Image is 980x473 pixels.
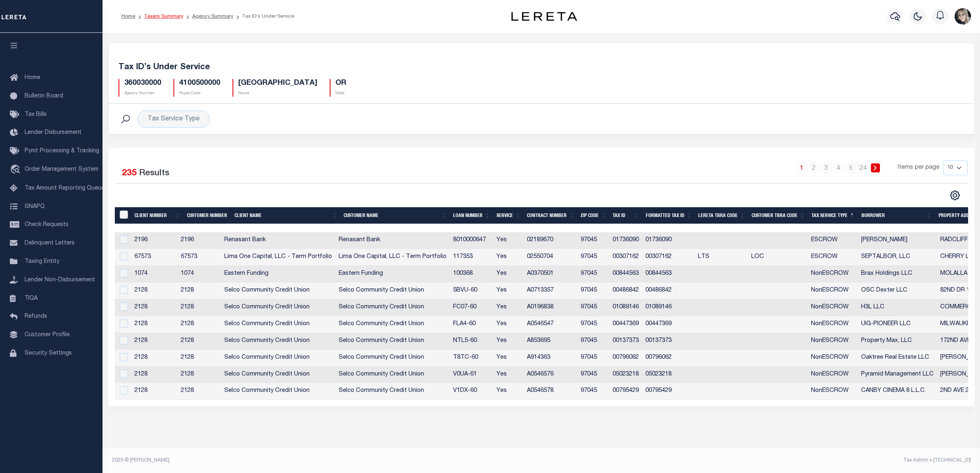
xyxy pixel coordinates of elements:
[524,232,577,249] td: 02189670
[178,367,221,383] td: 2128
[335,383,450,400] td: Selco Community Credit Union
[808,299,858,316] td: NonESCROW
[577,249,609,266] td: 97045
[450,367,493,383] td: V0UA-61
[450,350,493,367] td: T8TC-60
[179,79,220,88] h5: 4100500000
[808,232,858,249] td: ESCROW
[340,207,449,224] th: Customer Name: activate to sort column ascending
[25,112,47,118] span: Tax Bills
[808,283,858,299] td: NonESCROW
[25,351,72,356] span: Security Settings
[25,186,105,191] span: Tax Amount Reporting Queue
[221,333,335,350] td: Selco Community Credit Union
[808,350,858,367] td: NonESCROW
[858,266,937,283] td: Brax Holdings LLC
[858,232,937,249] td: [PERSON_NAME]
[221,266,335,283] td: Eastern Funding
[115,207,132,224] th: &nbsp;
[335,333,450,350] td: Selco Community Credit Union
[642,383,695,400] td: 00795429
[642,266,695,283] td: 00844563
[25,75,40,81] span: Home
[858,249,937,266] td: SEPTALBOR, LLC
[609,383,642,400] td: 00795429
[25,93,63,99] span: Bulletin Board
[221,283,335,299] td: Selco Community Credit Union
[25,259,59,265] span: Taxing Entity
[178,350,221,367] td: 2128
[609,367,642,383] td: 05023218
[577,316,609,333] td: 97045
[834,163,843,172] a: 4
[121,14,135,19] a: Home
[335,232,450,249] td: Renasant Bank
[808,207,858,224] th: Tax Service Type: activate to sort column descending
[131,383,178,400] td: 2128
[846,163,855,172] a: 5
[221,249,335,266] td: Lima One Capital, LLC - Term Portfolio
[609,333,642,350] td: 00137373
[511,12,577,21] img: logo-dark.svg
[178,283,221,299] td: 2128
[858,316,937,333] td: UIG-PIONEER LLC
[450,207,493,224] th: Loan Number: activate to sort column ascending
[221,383,335,400] td: Selco Community Credit Union
[231,207,340,224] th: Client Name: activate to sort column ascending
[25,204,45,209] span: SNAPQ
[577,232,609,249] td: 97045
[524,266,577,283] td: A0370501
[106,457,542,464] div: 2025 © [PERSON_NAME].
[577,367,609,383] td: 97045
[808,367,858,383] td: NonESCROW
[858,367,937,383] td: Pyramid Management LLC
[450,333,493,350] td: NTL5-60
[577,299,609,316] td: 97045
[450,266,493,283] td: 100368
[119,63,964,72] h5: Tax ID’s Under Service
[797,163,806,172] a: 1
[808,266,858,283] td: NonESCROW
[493,232,524,249] td: Yes
[577,350,609,367] td: 97045
[493,249,524,266] td: Yes
[808,333,858,350] td: NonESCROW
[335,316,450,333] td: Selco Community Credit Union
[25,332,70,338] span: Customer Profile
[858,333,937,350] td: Property Max, LLC
[577,266,609,283] td: 97045
[335,350,450,367] td: Selco Community Credit Union
[609,266,642,283] td: 00844563
[144,14,183,19] a: Taxers Summary
[609,350,642,367] td: 00796062
[524,316,577,333] td: A0546547
[131,367,178,383] td: 2128
[131,350,178,367] td: 2128
[450,249,493,266] td: 117353
[642,232,695,249] td: 01736090
[858,299,937,316] td: H3L LLC
[808,316,858,333] td: NonESCROW
[577,207,609,224] th: Zip Code: activate to sort column ascending
[524,333,577,350] td: A853695
[450,283,493,299] td: 5BVU-60
[184,207,232,224] th: Customer Number
[178,249,221,266] td: 67573
[124,79,161,88] h5: 360030000
[858,350,937,367] td: Oaktree Real Estate LLC
[609,232,642,249] td: 01736090
[178,316,221,333] td: 2128
[493,350,524,367] td: Yes
[493,367,524,383] td: Yes
[642,299,695,316] td: 01089146
[335,249,450,266] td: Lima One Capital, LLC - Term Portfolio
[450,232,493,249] td: 8010000647
[524,283,577,299] td: A0713357
[137,111,210,128] div: Tax Service Type
[642,333,695,350] td: 00137373
[25,148,99,154] span: Pymt Processing & Tracking
[547,457,971,464] div: Tax Admin v.[TECHNICAL_ID]
[609,249,642,266] td: 00307162
[493,266,524,283] td: Yes
[131,283,178,299] td: 2128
